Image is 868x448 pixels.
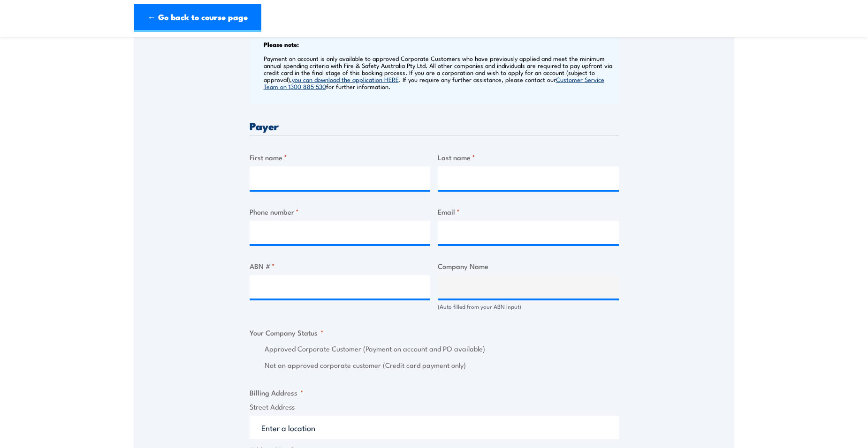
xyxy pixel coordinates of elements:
[250,152,431,163] label: First name
[438,152,619,163] label: Last name
[264,55,617,90] p: Payment on account is only available to approved Corporate Customers who have previously applied ...
[265,343,619,354] label: Approved Corporate Customer (Payment on account and PO available)
[134,4,261,32] a: ← Go back to course page
[292,75,399,83] a: you can download the application HERE
[250,120,619,131] h3: Payer
[250,206,431,217] label: Phone number
[250,387,304,398] legend: Billing Address
[264,39,299,49] b: Please note:
[250,327,324,338] legend: Your Company Status
[438,302,619,311] div: (Auto filled from your ABN input)
[264,75,604,90] a: Customer Service Team on 1300 885 530
[250,416,619,439] input: Enter a location
[250,261,431,271] label: ABN #
[438,261,619,271] label: Company Name
[265,360,619,371] label: Not an approved corporate customer (Credit card payment only)
[250,402,619,412] label: Street Address
[438,206,619,217] label: Email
